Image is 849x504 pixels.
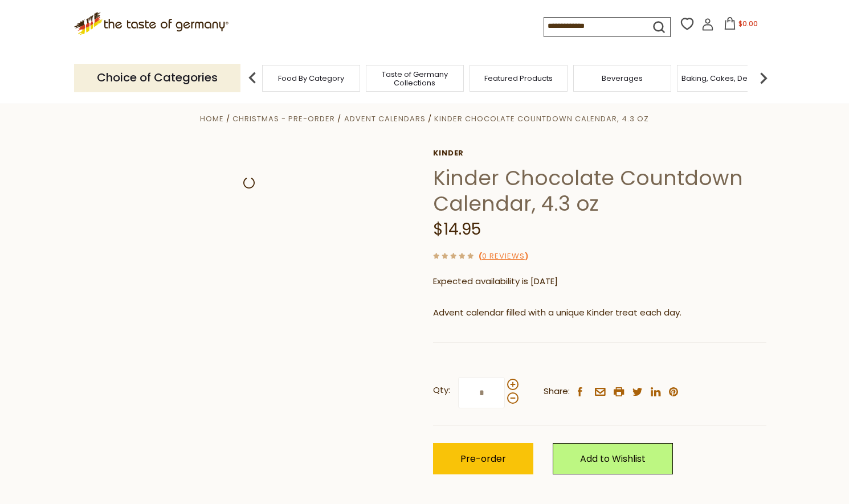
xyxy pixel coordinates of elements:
a: 0 Reviews [482,251,525,263]
button: Pre-order [433,443,533,474]
a: Beverages [602,74,643,83]
input: Qty: [458,377,505,408]
a: Baking, Cakes, Desserts [681,74,770,83]
p: Choice of Categories [74,64,240,92]
p: Advent calendar filled with a unique Kinder treat each day. [433,306,766,320]
a: Advent Calendars [344,113,426,124]
strong: Qty: [433,383,450,398]
h1: Kinder Chocolate Countdown Calendar, 4.3 oz [433,165,766,216]
button: $0.00 [716,17,765,34]
p: Expected availability is [DATE] [433,274,766,289]
span: ( ) [479,251,528,261]
img: previous arrow [241,67,264,89]
a: Featured Products [484,74,553,83]
a: Home [200,113,224,124]
a: Christmas - PRE-ORDER [232,113,335,124]
a: Food By Category [278,74,344,83]
a: Kinder [433,149,766,158]
span: $0.00 [738,19,758,28]
span: Share: [544,384,570,399]
span: Pre-order [460,452,506,465]
a: Taste of Germany Collections [369,70,460,87]
a: Add to Wishlist [553,443,673,474]
span: $14.95 [433,218,481,240]
img: next arrow [752,67,775,89]
a: Kinder Chocolate Countdown Calendar, 4.3 oz [434,113,649,124]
